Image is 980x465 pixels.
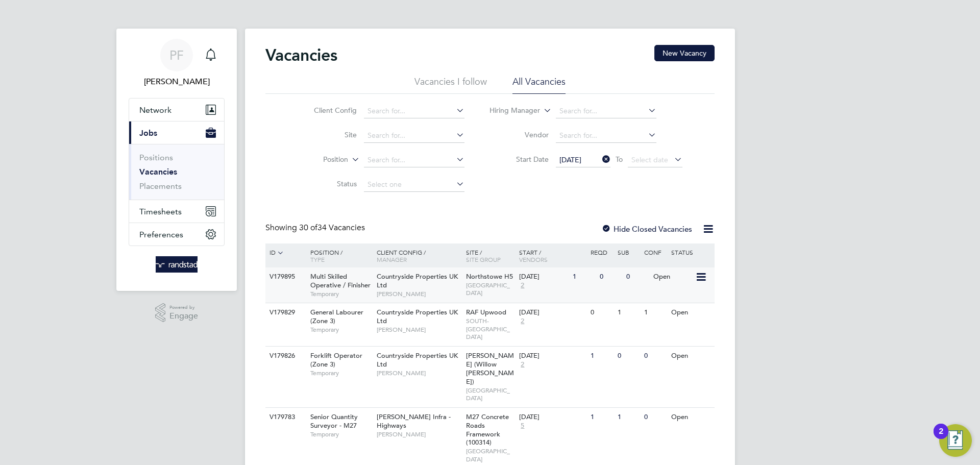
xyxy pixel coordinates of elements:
[517,243,588,268] div: Start /
[377,369,461,377] span: [PERSON_NAME]
[669,408,713,427] div: Open
[466,386,514,402] span: [GEOGRAPHIC_DATA]
[310,326,372,334] span: Temporary
[466,412,509,447] span: M27 Concrete Roads Framework (100314)
[939,424,972,457] button: Open Resource Center, 2 new notifications
[588,408,615,427] div: 1
[139,105,171,115] span: Network
[601,224,692,234] label: Hide Closed Vacancies
[129,121,224,144] button: Jobs
[267,408,303,427] div: V179783
[116,29,237,291] nav: Main navigation
[654,45,715,61] button: New Vacancy
[139,230,183,239] span: Preferences
[377,255,407,263] span: Manager
[310,430,372,438] span: Temporary
[519,308,585,317] div: [DATE]
[481,106,540,116] label: Hiring Manager
[129,200,224,223] button: Timesheets
[519,317,526,326] span: 2
[669,303,713,322] div: Open
[299,223,317,233] span: 30 of
[466,281,514,297] span: [GEOGRAPHIC_DATA]
[624,267,650,286] div: 0
[129,223,224,246] button: Preferences
[377,351,458,369] span: Countryside Properties UK Ltd
[466,272,513,281] span: Northstowe H5
[139,153,173,162] a: Positions
[310,308,363,325] span: General Labourer (Zone 3)
[466,255,501,263] span: Site Group
[615,408,642,427] div: 1
[310,290,372,298] span: Temporary
[559,155,581,164] span: [DATE]
[615,243,642,261] div: Sub
[374,243,463,268] div: Client Config /
[310,255,325,263] span: Type
[642,303,668,322] div: 1
[310,351,362,369] span: Forklift Operator (Zone 3)
[597,267,624,286] div: 0
[364,178,464,192] input: Select one
[129,144,224,200] div: Jobs
[463,243,517,268] div: Site /
[615,347,642,365] div: 0
[466,351,514,386] span: [PERSON_NAME] (Willow [PERSON_NAME])
[615,303,642,322] div: 1
[139,181,182,191] a: Placements
[669,347,713,365] div: Open
[519,360,526,369] span: 2
[267,243,303,262] div: ID
[139,207,182,216] span: Timesheets
[267,347,303,365] div: V179826
[267,267,303,286] div: V179895
[377,412,451,430] span: [PERSON_NAME] Infra - Highways
[298,130,357,139] label: Site
[169,48,184,62] span: PF
[364,129,464,143] input: Search for...
[466,308,506,316] span: RAF Upwood
[519,255,548,263] span: Vendors
[267,303,303,322] div: V179829
[129,39,225,88] a: PF[PERSON_NAME]
[310,412,358,430] span: Senior Quantity Surveyor - M27
[570,267,597,286] div: 1
[298,179,357,188] label: Status
[129,99,224,121] button: Network
[519,281,526,290] span: 2
[156,256,198,273] img: randstad-logo-retina.png
[265,45,337,65] h2: Vacancies
[519,352,585,360] div: [DATE]
[377,326,461,334] span: [PERSON_NAME]
[588,347,615,365] div: 1
[642,243,668,261] div: Conf
[377,430,461,438] span: [PERSON_NAME]
[303,243,374,268] div: Position /
[169,312,198,321] span: Engage
[642,347,668,365] div: 0
[512,76,566,94] li: All Vacancies
[265,223,367,233] div: Showing
[642,408,668,427] div: 0
[414,76,487,94] li: Vacancies I follow
[519,413,585,422] div: [DATE]
[155,303,199,323] a: Powered byEngage
[377,290,461,298] span: [PERSON_NAME]
[364,104,464,118] input: Search for...
[169,303,198,312] span: Powered by
[129,256,225,273] a: Go to home page
[364,153,464,167] input: Search for...
[289,155,348,165] label: Position
[588,243,615,261] div: Reqd
[466,447,514,463] span: [GEOGRAPHIC_DATA]
[556,129,656,143] input: Search for...
[299,223,365,233] span: 34 Vacancies
[310,272,371,289] span: Multi Skilled Operative / Finisher
[310,369,372,377] span: Temporary
[612,153,626,166] span: To
[377,272,458,289] span: Countryside Properties UK Ltd
[490,130,549,139] label: Vendor
[669,243,713,261] div: Status
[377,308,458,325] span: Countryside Properties UK Ltd
[139,167,177,177] a: Vacancies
